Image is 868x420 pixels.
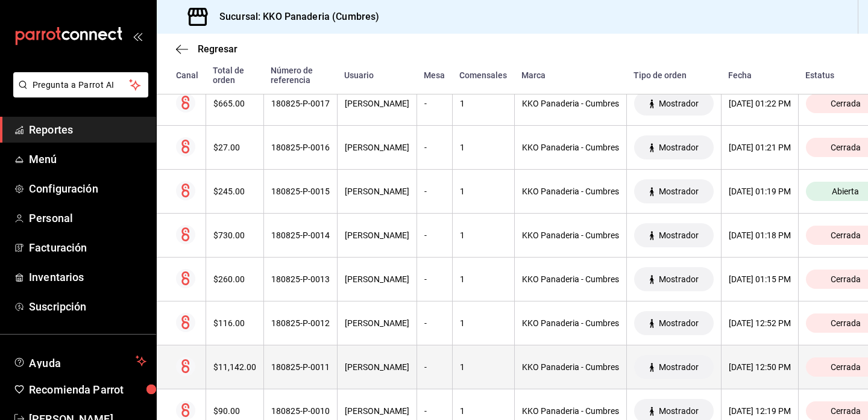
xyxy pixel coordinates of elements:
[654,230,703,240] span: Mostrador
[271,187,330,196] div: 180825-P-0015
[728,70,791,80] div: Fecha
[29,239,146,256] span: Facturación
[522,274,619,284] div: KKO Panaderia - Cumbres
[29,181,146,197] span: Configuración
[176,43,237,55] button: Regresar
[29,381,146,398] span: Recomienda Parrot
[826,274,866,284] span: Cerrada
[729,406,791,416] div: [DATE] 12:19 PM
[29,151,146,167] span: Menú
[826,318,866,328] span: Cerrada
[213,362,256,372] div: $11,142.00
[345,230,409,240] div: [PERSON_NAME]
[424,230,445,240] div: -
[654,187,703,196] span: Mostrador
[213,99,256,108] div: $665.00
[29,210,146,226] span: Personal
[29,354,131,368] span: Ayuda
[654,143,703,152] span: Mostrador
[213,143,256,152] div: $27.00
[345,318,409,328] div: [PERSON_NAME]
[460,362,507,372] div: 1
[654,274,703,284] span: Mostrador
[460,274,507,284] div: 1
[729,362,791,372] div: [DATE] 12:50 PM
[522,318,619,328] div: KKO Panaderia - Cumbres
[522,143,619,152] div: KKO Panaderia - Cumbres
[424,318,445,328] div: -
[729,230,791,240] div: [DATE] 01:18 PM
[424,274,445,284] div: -
[826,143,866,152] span: Cerrada
[460,99,507,108] div: 1
[729,143,791,152] div: [DATE] 01:21 PM
[521,70,619,80] div: Marca
[213,318,256,328] div: $116.00
[345,187,409,196] div: [PERSON_NAME]
[271,274,330,284] div: 180825-P-0013
[271,406,330,416] div: 180825-P-0010
[133,31,142,41] button: open_drawer_menu
[654,99,703,108] span: Mostrador
[345,99,409,108] div: [PERSON_NAME]
[654,318,703,328] span: Mostrador
[459,70,507,80] div: Comensales
[176,70,198,80] div: Canal
[654,406,703,416] span: Mostrador
[33,79,130,91] span: Pregunta a Parrot AI
[271,66,330,85] div: Número de referencia
[460,143,507,152] div: 1
[827,187,864,196] span: Abierta
[271,143,330,152] div: 180825-P-0016
[729,187,791,196] div: [DATE] 01:19 PM
[424,187,445,196] div: -
[29,269,146,285] span: Inventarios
[345,362,409,372] div: [PERSON_NAME]
[345,406,409,416] div: [PERSON_NAME]
[271,99,330,108] div: 180825-P-0017
[210,10,379,24] h3: Sucursal: KKO Panaderia (Cumbres)
[424,406,445,416] div: -
[424,99,445,108] div: -
[198,43,237,55] span: Regresar
[729,318,791,328] div: [DATE] 12:52 PM
[729,274,791,284] div: [DATE] 01:15 PM
[826,406,866,416] span: Cerrada
[522,406,619,416] div: KKO Panaderia - Cumbres
[460,187,507,196] div: 1
[29,122,146,138] span: Reportes
[729,99,791,108] div: [DATE] 01:22 PM
[634,70,714,80] div: Tipo de orden
[271,362,330,372] div: 180825-P-0011
[522,362,619,372] div: KKO Panaderia - Cumbres
[460,406,507,416] div: 1
[271,318,330,328] div: 180825-P-0012
[424,362,445,372] div: -
[460,230,507,240] div: 1
[424,143,445,152] div: -
[826,99,866,108] span: Cerrada
[345,274,409,284] div: [PERSON_NAME]
[271,230,330,240] div: 180825-P-0014
[213,230,256,240] div: $730.00
[344,70,409,80] div: Usuario
[654,362,703,372] span: Mostrador
[826,230,866,240] span: Cerrada
[460,318,507,328] div: 1
[522,230,619,240] div: KKO Panaderia - Cumbres
[345,143,409,152] div: [PERSON_NAME]
[213,274,256,284] div: $260.00
[826,362,866,372] span: Cerrada
[424,70,445,80] div: Mesa
[213,187,256,196] div: $245.00
[213,406,256,416] div: $90.00
[29,298,146,315] span: Suscripción
[213,66,256,85] div: Total de orden
[13,72,148,97] button: Pregunta a Parrot AI
[8,87,148,100] a: Pregunta a Parrot AI
[522,187,619,196] div: KKO Panaderia - Cumbres
[522,99,619,108] div: KKO Panaderia - Cumbres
